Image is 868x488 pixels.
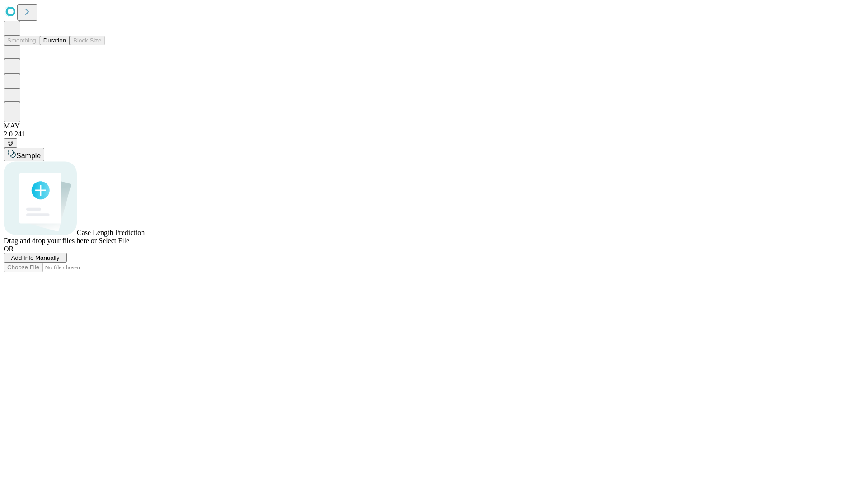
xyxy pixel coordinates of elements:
[4,36,40,45] button: Smoothing
[70,36,105,45] button: Block Size
[40,36,70,45] button: Duration
[99,237,129,244] span: Select File
[4,245,14,253] span: OR
[11,254,60,261] span: Add Info Manually
[4,130,864,138] div: 2.0.241
[4,237,97,244] span: Drag and drop your files here or
[16,152,41,160] span: Sample
[4,253,67,263] button: Add Info Manually
[7,140,14,146] span: @
[77,229,145,236] span: Case Length Prediction
[4,138,17,148] button: @
[4,122,864,130] div: MAY
[4,148,44,161] button: Sample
